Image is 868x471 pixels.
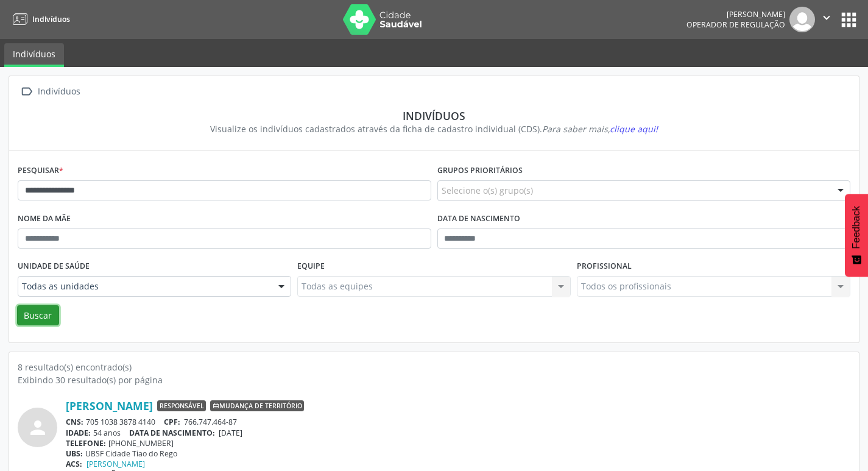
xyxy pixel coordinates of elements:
[66,448,83,459] span: UBS:
[686,9,785,19] div: [PERSON_NAME]
[157,400,206,411] span: Responsável
[437,161,523,180] label: Grupos prioritários
[437,210,520,228] label: Data de nascimento
[838,9,859,30] button: apps
[18,257,90,276] label: Unidade de saúde
[18,210,71,228] label: Nome da mãe
[22,280,266,292] span: Todas as unidades
[27,417,49,439] i: person
[789,7,815,32] img: img
[164,417,180,427] span: CPF:
[577,257,632,276] label: Profissional
[18,374,850,386] div: Exibindo 30 resultado(s) por página
[219,428,242,438] span: [DATE]
[32,14,70,24] span: Indivíduos
[66,417,850,427] div: 705 1038 3878 4140
[18,83,82,101] a:  Indivíduos
[18,361,850,374] div: 8 resultado(s) encontrado(s)
[17,305,59,326] button: Buscar
[820,11,833,24] i: 
[66,417,83,427] span: CNS:
[66,428,91,438] span: IDADE:
[66,448,850,459] div: UBSF Cidade Tiao do Rego
[66,399,153,413] a: [PERSON_NAME]
[442,184,533,197] span: Selecione o(s) grupo(s)
[210,400,304,411] span: Mudança de território
[4,43,64,67] a: Indivíduos
[184,417,237,427] span: 766.747.464-87
[845,194,868,277] button: Feedback - Mostrar pesquisa
[66,438,850,448] div: [PHONE_NUMBER]
[66,428,850,438] div: 54 anos
[686,19,785,30] span: Operador de regulação
[129,428,215,438] span: DATA DE NASCIMENTO:
[26,109,842,122] div: Indivíduos
[18,161,63,180] label: Pesquisar
[66,459,82,469] span: ACS:
[86,459,145,469] a: [PERSON_NAME]
[815,7,838,32] button: 
[9,9,70,29] a: Indivíduos
[35,83,82,101] div: Indivíduos
[610,123,658,135] span: clique aqui!
[297,257,325,276] label: Equipe
[851,206,862,249] span: Feedback
[66,438,106,448] span: TELEFONE:
[542,123,658,135] i: Para saber mais,
[26,122,842,135] div: Visualize os indivíduos cadastrados através da ficha de cadastro individual (CDS).
[18,83,35,101] i: 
